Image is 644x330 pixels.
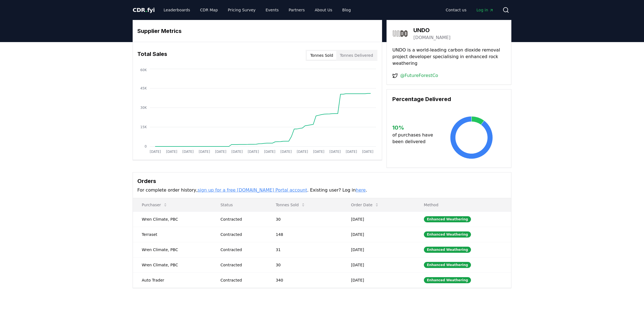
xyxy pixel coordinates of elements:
[133,6,155,14] a: CDR.fyi
[267,212,342,227] td: 30
[150,150,161,154] tspan: [DATE]
[215,150,226,154] tspan: [DATE]
[133,212,212,227] td: Wren Climate, PBC
[342,272,415,288] td: [DATE]
[400,72,438,79] a: @FutureForestCo
[424,216,471,222] div: Enhanced Weathering
[220,277,262,283] div: Contracted
[392,26,408,41] img: UNDO-logo
[137,177,507,185] h3: Orders
[441,5,471,15] a: Contact us
[199,150,210,154] tspan: [DATE]
[307,51,336,60] button: Tonnes Sold
[310,5,337,15] a: About Us
[140,106,147,110] tspan: 30K
[342,257,415,272] td: [DATE]
[342,242,415,257] td: [DATE]
[338,5,355,15] a: Blog
[297,150,308,154] tspan: [DATE]
[133,7,155,13] span: CDR fyi
[441,5,498,15] nav: Main
[159,5,355,15] nav: Main
[182,150,194,154] tspan: [DATE]
[267,272,342,288] td: 340
[133,257,212,272] td: Wren Climate, PBC
[476,7,494,13] span: Log in
[133,242,212,257] td: Wren Climate, PBC
[342,212,415,227] td: [DATE]
[137,50,167,61] h3: Total Sales
[133,272,212,288] td: Auto Trader
[419,202,507,208] p: Method
[140,68,147,72] tspan: 60K
[472,5,498,15] a: Log in
[329,150,341,154] tspan: [DATE]
[248,150,259,154] tspan: [DATE]
[137,199,172,210] button: Purchaser
[261,5,283,15] a: Events
[137,187,507,194] p: For complete order history, . Existing user? Log in .
[392,95,506,103] h3: Percentage Delivered
[356,187,366,193] a: here
[216,202,262,208] p: Status
[231,150,243,154] tspan: [DATE]
[196,5,222,15] a: CDR Map
[392,47,506,67] p: UNDO is a world-leading carbon dioxide removal project developer specialising in enhanced rock we...
[220,262,262,268] div: Contracted
[133,227,212,242] td: Terraset
[145,7,147,13] span: .
[166,150,177,154] tspan: [DATE]
[342,227,415,242] td: [DATE]
[424,247,471,253] div: Enhanced Weathering
[346,150,357,154] tspan: [DATE]
[424,262,471,268] div: Enhanced Weathering
[145,145,147,148] tspan: 0
[220,232,262,237] div: Contracted
[392,132,437,145] p: of purchases have been delivered
[313,150,324,154] tspan: [DATE]
[284,5,309,15] a: Partners
[140,125,147,129] tspan: 15K
[267,257,342,272] td: 30
[424,277,471,283] div: Enhanced Weathering
[220,247,262,252] div: Contracted
[413,34,450,41] a: [DOMAIN_NAME]
[271,199,310,210] button: Tonnes Sold
[264,150,275,154] tspan: [DATE]
[392,123,437,132] h3: 10 %
[280,150,292,154] tspan: [DATE]
[424,231,471,238] div: Enhanced Weathering
[223,5,260,15] a: Pricing Survey
[267,242,342,257] td: 31
[137,27,377,35] h3: Supplier Metrics
[347,199,384,210] button: Order Date
[198,187,307,193] a: sign up for a free [DOMAIN_NAME] Portal account
[336,51,376,60] button: Tonnes Delivered
[413,26,450,34] h3: UNDO
[362,150,373,154] tspan: [DATE]
[267,227,342,242] td: 148
[140,86,147,90] tspan: 45K
[220,216,262,222] div: Contracted
[159,5,195,15] a: Leaderboards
